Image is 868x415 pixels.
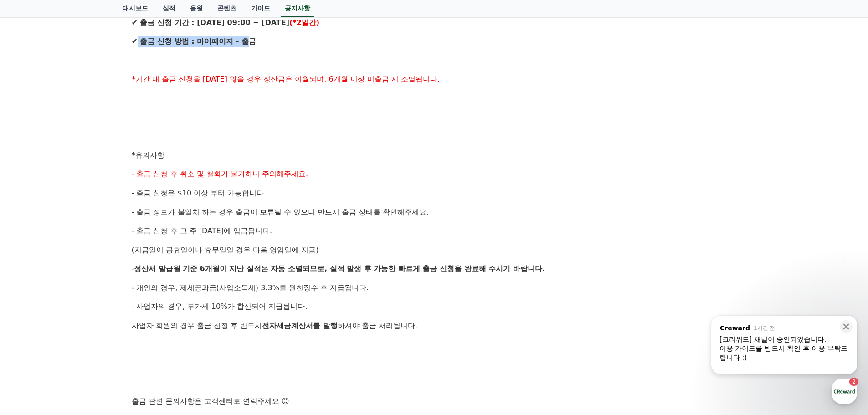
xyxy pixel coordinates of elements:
[289,18,319,27] strong: (*2일간)
[118,289,175,312] a: 설정
[132,18,289,27] strong: ✔ 출금 신청 기간 : [DATE] 09:00 ~ [DATE]
[338,321,417,330] span: 하셔야 출금 처리됩니다.
[132,151,164,159] span: *유의사항
[200,264,545,273] strong: 6개월이 지난 실적은 자동 소멸되므로, 실적 발생 후 가능한 빠르게 출금 신청을 완료해 주시기 바랍니다.
[134,264,197,273] strong: 정산서 발급월 기준
[132,169,308,178] span: - 출금 신청 후 취소 및 철회가 불가하니 주의해주세요.
[132,189,267,197] span: - 출금 신청은 $10 이상 부터 가능합니다.
[132,75,440,83] span: *기간 내 출금 신청을 [DATE] 않을 경우 정산금은 이월되며, 6개월 이상 미출금 시 소멸됩니다.
[141,302,152,310] span: 설정
[92,288,96,296] span: 2
[29,302,34,310] span: 홈
[132,263,737,275] p: -
[262,321,338,330] strong: 전자세금계산서를 발행
[132,397,289,405] span: 출금 관련 문의사항은 고객센터로 연락주세요 😊
[132,37,256,46] strong: ✔ 출금 신청 방법 : 마이페이지 - 출금
[132,246,319,254] span: (지급일이 공휴일이나 휴무일일 경우 다음 영업일에 지급)
[132,226,272,235] span: - 출금 신청 후 그 주 [DATE]에 입금됩니다.
[132,321,262,330] span: 사업자 회원의 경우 출금 신청 후 반드시
[132,208,429,216] span: - 출금 정보가 불일치 하는 경우 출금이 보류될 수 있으니 반드시 출금 상태를 확인해주세요.
[132,283,369,292] span: - 개인의 경우, 제세공과금(사업소득세) 3.3%를 원천징수 후 지급됩니다.
[60,289,118,312] a: 2대화
[132,302,308,311] span: - 사업자의 경우, 부가세 10%가 합산되어 지급됩니다.
[83,303,94,310] span: 대화
[3,289,60,312] a: 홈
